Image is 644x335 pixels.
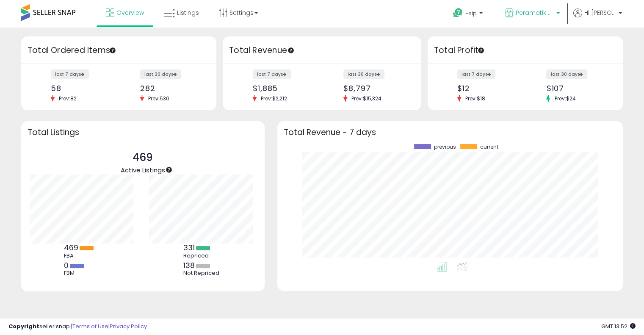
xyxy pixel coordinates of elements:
span: Prev: $18 [461,95,489,102]
h3: Total Listings [28,129,258,136]
div: Tooltip anchor [287,47,295,54]
a: Terms of Use [72,322,108,330]
b: 0 [64,260,69,271]
label: last 7 days [253,69,291,79]
span: Prev: $24 [550,95,580,102]
div: 58 [51,84,112,93]
div: $8,797 [343,84,406,93]
label: last 30 days [140,69,181,79]
div: $12 [457,84,519,93]
span: Hi [PERSON_NAME] [584,8,616,17]
a: Privacy Policy [110,322,147,330]
div: Repriced [183,252,221,259]
div: Tooltip anchor [477,47,485,54]
span: Prev: 82 [55,95,81,102]
span: Help [465,10,477,17]
span: 2025-08-12 13:52 GMT [601,322,636,330]
h3: Total Ordered Items [28,44,210,56]
span: Overview [116,8,144,17]
i: Get Help [453,8,463,18]
label: last 7 days [51,69,89,79]
div: Tooltip anchor [165,166,173,174]
label: last 30 days [343,69,384,79]
strong: Copyright [8,322,39,330]
div: $107 [546,84,608,93]
span: Listings [177,8,199,17]
div: FBA [64,252,102,259]
b: 331 [183,243,195,253]
div: FBM [64,270,102,277]
span: Prev: 530 [144,95,174,102]
h3: Total Profit [434,44,616,56]
p: 469 [121,150,165,166]
span: Prev: $15,324 [347,95,386,102]
span: Active Listings [121,166,165,174]
div: seller snap | | [8,323,147,331]
b: 469 [64,243,78,253]
h3: Total Revenue - 7 days [284,129,616,136]
span: Peramatik Goods Ltd CA [516,8,554,17]
b: 138 [183,260,195,271]
label: last 7 days [457,69,495,79]
label: last 30 days [546,69,587,79]
span: current [480,144,498,150]
div: Tooltip anchor [109,47,116,54]
h3: Total Revenue [229,44,415,56]
a: Hi [PERSON_NAME] [573,8,622,28]
span: Prev: $2,212 [257,95,291,102]
div: Not Repriced [183,270,221,277]
div: $1,885 [253,84,316,93]
span: previous [434,144,456,150]
a: Help [446,1,491,28]
div: 282 [140,84,202,93]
